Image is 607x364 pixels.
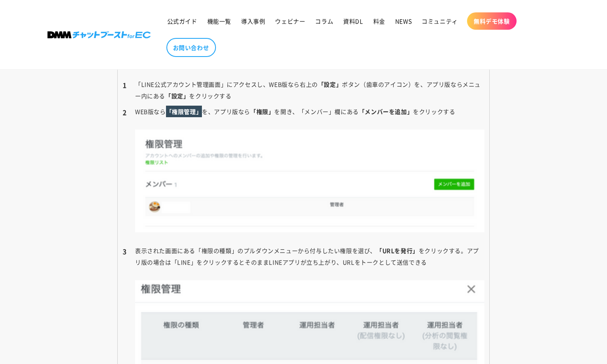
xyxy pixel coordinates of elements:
b: 「設定」 [318,80,342,88]
a: ウェビナー [270,12,310,30]
span: 機能一覧 [207,17,231,25]
b: 「権限」 [250,107,274,116]
b: 「設定」 [165,92,189,100]
span: コミュニティ [422,17,458,25]
span: コラム [315,17,333,25]
a: 料金 [368,12,390,30]
a: 公式ガイド [162,12,202,30]
span: 無料デモ体験 [474,17,510,25]
span: お問い合わせ [173,44,209,51]
a: 無料デモ体験 [467,12,517,30]
li: WEB版なら を、アプリ版なら を開き、「メンバー」欄にある をクリックする [123,106,484,232]
a: コラム [310,12,338,30]
b: 「権限管理」 [166,107,202,116]
b: 「URLを発行」 [376,246,419,255]
span: 公式ガイド [167,17,197,25]
a: コミュニティ [417,12,463,30]
a: お問い合わせ [166,38,216,57]
span: 資料DL [343,17,363,25]
span: 料金 [373,17,385,25]
a: NEWS [390,12,417,30]
a: 資料DL [338,12,368,30]
a: 機能一覧 [202,12,236,30]
b: 「メンバーを追加」 [359,107,413,116]
span: 導入事例 [241,17,265,25]
li: 「LINE公式アカウント管理画面」にアクセスし、WEB版なら右上の ボタン（歯車のアイコン）を、アプリ版ならメニュー内にある をクリックする [123,78,484,102]
img: 株式会社DMM Boost [47,31,151,38]
span: ウェビナー [275,17,305,25]
span: NEWS [395,17,412,25]
a: 導入事例 [236,12,270,30]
